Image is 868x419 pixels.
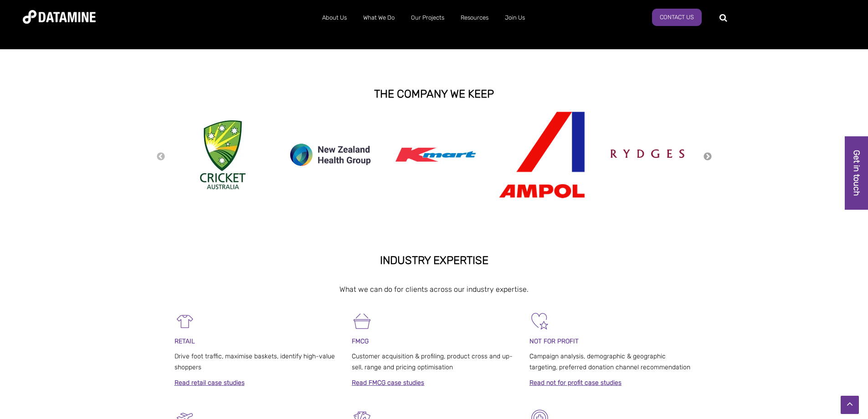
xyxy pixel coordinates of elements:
[355,6,403,30] a: What We Do
[374,88,494,100] strong: THE COMPANY WE KEEP
[175,352,335,371] span: Drive foot traffic, maximise baskets, identify high-value shoppers
[497,6,533,30] a: Join Us
[380,254,488,267] strong: INDUSTRY EXPERTISE
[529,311,550,331] img: Not For Profit
[352,352,513,371] span: Customer acquisition & profiling, product cross and up-sell, range and pricing optimisation
[175,379,245,387] a: Read retail case studies
[352,311,372,331] img: FMCG
[845,136,868,210] a: Get in touch
[314,6,355,30] a: About Us
[529,352,690,371] span: Campaign analysis, demographic & geographic targeting, preferred donation channel recommendation
[452,6,497,30] a: Resources
[403,6,452,30] a: Our Projects
[339,285,529,294] span: What we can do for clients across our industry expertise.
[390,127,482,182] img: Kmart logo
[703,152,712,162] button: Next
[175,311,195,331] img: Retail-1
[529,337,579,345] span: NOT FOR PROFIT
[602,136,693,173] img: ridges
[496,111,587,198] img: ampol-Jun-19-2025-04-02-43-2823-AM
[352,379,424,387] a: Read FMCG case studies
[200,120,246,189] img: Cricket Australia
[652,9,702,26] a: Contact Us
[285,139,376,171] img: new zealand health group
[352,337,369,345] span: FMCG
[529,379,621,387] a: Read not for profit case studies
[175,337,195,345] span: RETAIL
[23,10,96,24] img: Datamine
[156,152,165,162] button: Previous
